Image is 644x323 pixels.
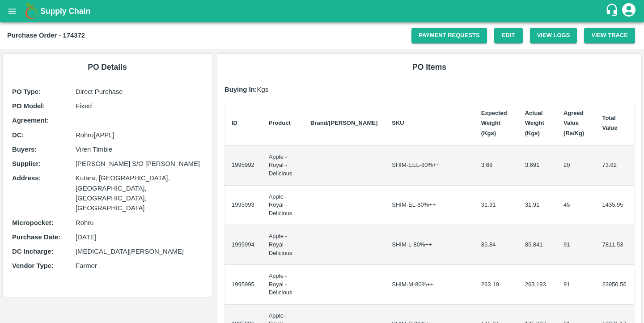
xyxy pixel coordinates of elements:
td: SHIM-L-80%++ [385,225,474,265]
td: 45 [556,186,595,225]
b: Vendor Type : [12,262,54,269]
td: 1995995 [225,265,262,305]
td: 3.691 [518,146,556,186]
div: account of current user [621,2,637,21]
b: Buying In: [225,86,257,93]
b: Product [269,119,291,126]
td: 20 [556,146,595,186]
b: Brand/[PERSON_NAME] [310,119,377,126]
td: 85.84 [474,225,518,265]
td: 85.841 [518,225,556,265]
p: [MEDICAL_DATA][PERSON_NAME] [76,246,203,256]
b: Purchase Order - 174372 [7,32,85,39]
p: Kgs [225,85,634,94]
b: Total Value [602,115,617,131]
p: Fixed [76,101,203,111]
p: [PERSON_NAME] S/O [PERSON_NAME] [76,159,203,169]
p: Kutara, [GEOGRAPHIC_DATA], [GEOGRAPHIC_DATA], [GEOGRAPHIC_DATA], [GEOGRAPHIC_DATA] [76,173,203,213]
td: 91 [556,265,595,305]
td: Apple - Royal - Delicious [262,225,303,265]
b: DC : [12,132,24,139]
td: 1995993 [225,186,262,225]
b: Buyers : [12,146,37,153]
b: Purchase Date : [12,234,60,241]
b: Supply Chain [40,7,90,16]
b: Address : [12,174,41,182]
div: customer-support [605,3,621,19]
td: 1995992 [225,146,262,186]
b: PO Model : [12,102,45,110]
p: Direct Purchase [76,87,203,97]
b: Micropocket : [12,219,53,226]
b: Actual Weight (Kgs) [525,110,544,136]
td: Apple - Royal - Delicious [262,265,303,305]
h6: PO Items [225,61,634,73]
p: Farmer [76,261,203,271]
td: 1995994 [225,225,262,265]
a: Edit [494,28,523,43]
td: SHIM-M-80%++ [385,265,474,305]
td: 263.19 [474,265,518,305]
b: Supplier : [12,160,41,167]
td: 31.91 [474,186,518,225]
button: open drawer [2,1,22,21]
p: Viren Timble [76,144,203,154]
b: PO Type : [12,88,41,95]
td: 263.193 [518,265,556,305]
img: logo [22,2,40,20]
p: Rohru [76,218,203,228]
b: Agreed Value (Rs/Kg) [563,110,584,136]
b: DC Incharge : [12,248,53,255]
b: SKU [392,119,404,126]
button: View Logs [530,28,577,43]
td: 7811.53 [595,225,634,265]
b: Agreement: [12,117,49,124]
td: 91 [556,225,595,265]
td: SHIM-EL-80%++ [385,186,474,225]
td: 1435.95 [595,186,634,225]
td: SHIM-EEL-80%++ [385,146,474,186]
b: ID [232,119,237,126]
b: Expected Weight (Kgs) [481,110,507,136]
td: 73.82 [595,146,634,186]
p: Rohru[APPL] [76,130,203,140]
h6: PO Details [10,61,205,73]
button: View Trace [584,28,635,43]
td: 31.91 [518,186,556,225]
td: 23950.56 [595,265,634,305]
td: Apple - Royal - Delicious [262,146,303,186]
p: [DATE] [76,232,203,242]
a: Payment Requests [411,28,487,43]
td: Apple - Royal - Delicious [262,186,303,225]
a: Supply Chain [40,5,605,17]
td: 3.69 [474,146,518,186]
